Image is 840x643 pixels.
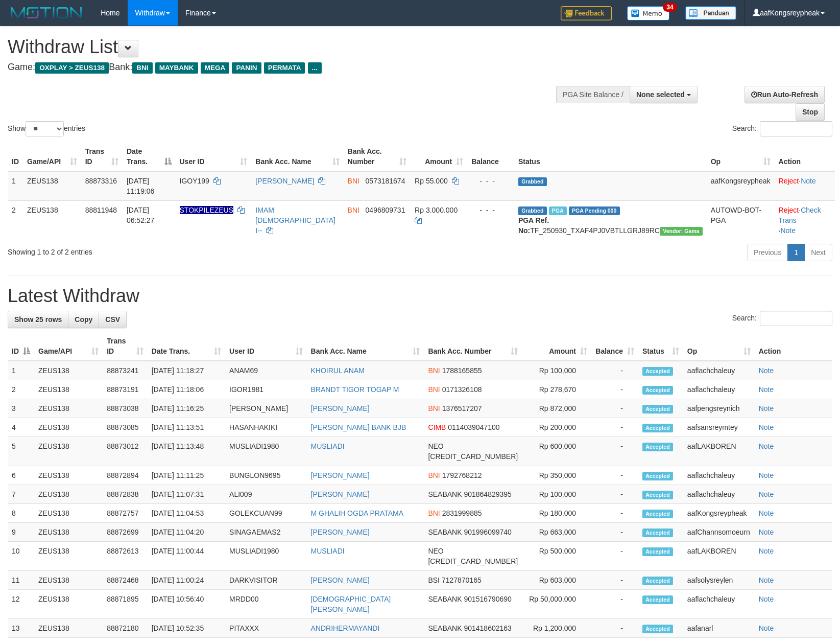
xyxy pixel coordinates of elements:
td: Rp 100,000 [522,485,591,504]
label: Search: [732,121,832,136]
span: Copy 1376517207 to clipboard [442,404,482,412]
span: BNI [428,471,440,479]
td: 9 [8,523,34,542]
th: Amount: activate to sort column ascending [522,332,591,361]
td: - [591,399,638,418]
div: Showing 1 to 2 of 2 entries [8,243,342,257]
span: Copy 0573181674 to clipboard [366,177,405,185]
td: [DATE] 10:52:35 [148,619,225,638]
td: ZEUS138 [34,380,103,399]
td: 88872838 [103,485,148,504]
td: 12 [8,590,34,619]
th: Action [755,332,832,361]
th: Game/API: activate to sort column ascending [23,142,81,171]
span: BSI [428,576,440,584]
td: 88872468 [103,571,148,590]
a: Note [759,404,774,412]
a: KHOIRUL ANAM [311,366,365,375]
th: Balance [467,142,514,171]
td: - [591,418,638,437]
button: None selected [630,86,698,103]
a: [PERSON_NAME] [311,404,370,412]
th: ID: activate to sort column descending [8,332,34,361]
td: 88871895 [103,590,148,619]
td: 4 [8,418,34,437]
td: - [591,571,638,590]
td: ZEUS138 [23,171,81,201]
span: Accepted [642,625,673,633]
h1: Withdraw List [8,37,550,57]
a: Note [759,490,774,498]
span: 88873316 [85,177,117,185]
span: Copy 1788165855 to clipboard [442,366,482,375]
td: [DATE] 10:56:40 [148,590,225,619]
th: Bank Acc. Number: activate to sort column ascending [424,332,522,361]
td: aafChannsomoeurn [683,523,755,542]
td: aaflachchaleuy [683,590,755,619]
td: [DATE] 11:18:06 [148,380,225,399]
a: Note [759,624,774,632]
a: MUSLIADI [311,547,345,555]
td: [DATE] 11:04:20 [148,523,225,542]
span: BNI [132,62,152,74]
td: ZEUS138 [23,200,81,240]
a: M GHALIH OGDA PRATAMA [311,509,404,517]
th: Date Trans.: activate to sort column ascending [148,332,225,361]
th: ID [8,142,23,171]
td: TF_250930_TXAF4PJ0VBTLLGRJ89RC [514,200,707,240]
div: - - - [471,176,510,186]
a: BRANDT TIGOR TOGAP M [311,385,399,394]
span: Marked by aafsreyleap [549,206,567,215]
span: Accepted [642,424,673,432]
label: Show entries [8,121,85,136]
span: None selected [636,90,685,99]
td: AUTOWD-BOT-PGA [707,200,775,240]
h1: Latest Withdraw [8,286,832,306]
td: 8 [8,504,34,523]
span: IGOY199 [180,177,209,185]
a: [PERSON_NAME] [311,471,370,479]
span: BNI [428,404,440,412]
td: Rp 200,000 [522,418,591,437]
a: Note [759,471,774,479]
td: MRDD00 [225,590,306,619]
span: Rp 55.000 [415,177,448,185]
td: aafsolysreylen [683,571,755,590]
td: Rp 100,000 [522,361,591,380]
th: Action [775,142,835,171]
td: - [591,590,638,619]
span: Accepted [642,443,673,451]
th: Trans ID: activate to sort column ascending [81,142,123,171]
a: Note [801,177,816,185]
span: Accepted [642,547,673,556]
td: 5 [8,437,34,466]
td: 88872613 [103,542,148,571]
td: 88872894 [103,466,148,485]
input: Search: [760,311,832,326]
td: 3 [8,399,34,418]
a: Note [759,576,774,584]
th: Amount: activate to sort column ascending [411,142,467,171]
td: ZEUS138 [34,418,103,437]
a: Reject [779,206,799,214]
span: Copy 5859457168856576 to clipboard [428,452,518,461]
a: Note [780,226,796,235]
td: [DATE] 11:00:44 [148,542,225,571]
span: Accepted [642,577,673,585]
span: Copy 901418602163 to clipboard [464,624,511,632]
td: - [591,485,638,504]
span: Copy 5859457168856576 to clipboard [428,557,518,565]
td: ZEUS138 [34,361,103,380]
a: Show 25 rows [8,311,68,328]
span: Copy 901996099740 to clipboard [464,528,511,536]
td: 88873085 [103,418,148,437]
th: User ID: activate to sort column ascending [176,142,252,171]
th: Op: activate to sort column ascending [707,142,775,171]
a: Stop [796,103,825,121]
a: Next [804,244,832,261]
td: [DATE] 11:07:31 [148,485,225,504]
td: ZEUS138 [34,485,103,504]
a: [PERSON_NAME] [311,576,370,584]
a: Note [759,595,774,603]
td: Rp 50,000,000 [522,590,591,619]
